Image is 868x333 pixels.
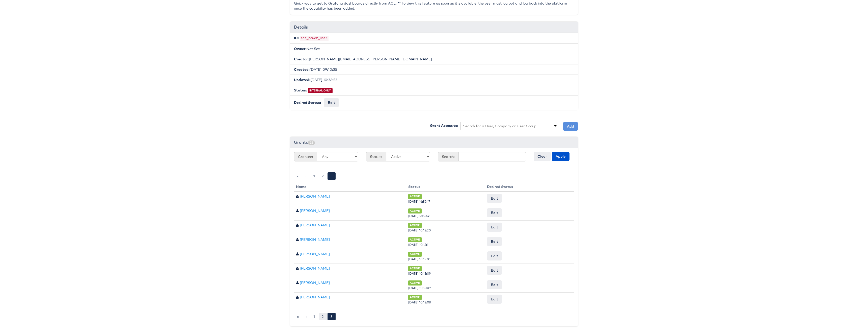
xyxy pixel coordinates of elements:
button: Edit [487,251,502,260]
span: INTERNAL ONLY [308,88,333,93]
span: ACTIVE [408,223,422,228]
code: ace_power_user [300,36,329,41]
button: Add [563,122,578,131]
a: [PERSON_NAME] [300,223,330,227]
span: ACTIVE [408,194,422,199]
span: [DATE] 10:15:11 [408,243,429,247]
span: User [296,295,299,299]
span: [DATE] 10:15:20 [408,228,431,232]
a: 3 [328,172,336,180]
li: [DATE] 09:10:35 [290,64,578,75]
span: User [296,281,299,284]
span: Grantee: [294,152,317,161]
b: Creator: [294,57,309,61]
a: 1 [310,313,318,320]
a: « [294,313,302,320]
button: Edit [487,266,502,275]
button: Apply [552,152,569,161]
button: Clear [534,152,551,161]
button: Edit [487,208,502,217]
span: [DATE] 16:52:17 [408,200,430,203]
span: User [296,252,299,256]
a: [PERSON_NAME] [300,280,330,285]
span: User [296,267,299,270]
span: [DATE] 10:15:08 [408,300,431,304]
a: ‹ [303,313,310,320]
label: Grant Access to: [430,123,458,128]
a: [PERSON_NAME] [300,266,330,271]
span: User [296,209,299,212]
li: [DATE] 10:36:53 [290,75,578,85]
span: ACTIVE [408,208,422,213]
a: [PERSON_NAME] [300,252,330,256]
div: Details [290,22,578,33]
a: [PERSON_NAME] [300,194,330,199]
span: 25 [308,140,315,145]
button: Edit [487,194,502,203]
a: « [294,172,302,180]
div: Grants [290,137,578,148]
th: Desired Status [485,182,574,192]
b: Created: [294,67,310,72]
button: Edit [487,223,502,232]
button: Edit [487,280,502,289]
li: [PERSON_NAME][EMAIL_ADDRESS][PERSON_NAME][DOMAIN_NAME] [290,54,578,64]
a: [PERSON_NAME] [300,295,330,299]
b: Desired Status: [294,100,321,105]
a: 1 [310,172,318,180]
a: [PERSON_NAME] [300,237,330,242]
span: ACTIVE [408,280,422,285]
span: [DATE] 16:50:41 [408,214,430,218]
b: Status: [294,88,307,92]
span: ACTIVE [408,266,422,271]
a: [PERSON_NAME] [300,208,330,213]
th: Name [294,182,406,192]
a: ‹ [303,172,310,180]
span: ACTIVE [408,252,422,256]
b: Updated: [294,78,310,82]
span: User [296,223,299,227]
button: Edit [487,237,502,246]
span: ACTIVE [408,237,422,242]
b: Owner: [294,46,307,51]
li: Not Set [290,43,578,54]
span: [DATE] 10:15:09 [408,272,431,275]
span: Status: [366,152,386,161]
span: [DATE] 10:15:09 [408,286,431,290]
input: Search for a User, Company or User Group [463,124,537,129]
button: Edit [487,295,502,304]
span: User [296,195,299,198]
button: Edit [324,98,339,107]
b: ID: [294,36,299,40]
a: 2 [319,313,327,320]
span: [DATE] 10:15:10 [408,257,430,261]
span: User [296,238,299,241]
span: ACTIVE [408,295,422,300]
a: 2 [319,172,327,180]
a: 3 [328,313,336,320]
th: Status [406,182,485,192]
span: Search: [438,152,458,161]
